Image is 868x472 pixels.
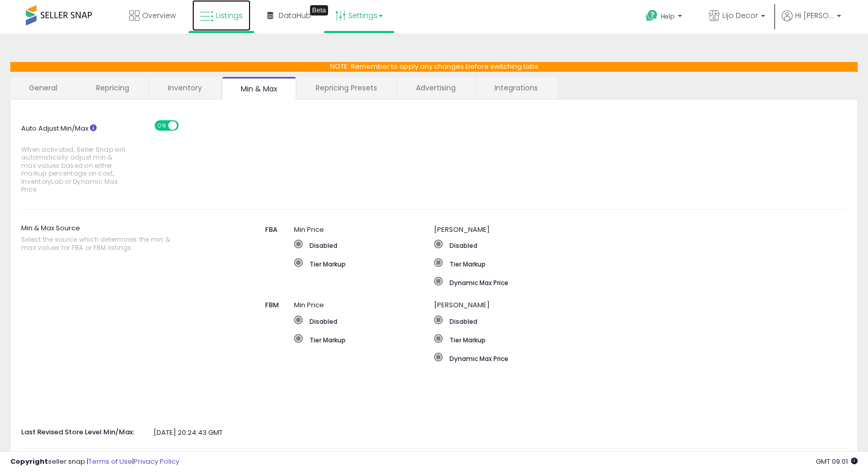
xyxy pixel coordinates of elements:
[434,240,784,250] label: Disabled
[21,146,127,194] span: When activated, Seller Snap will automatically adjust min & max values based on either markup per...
[13,424,153,437] label: Last Revised Store Level Min/Max:
[294,316,434,326] label: Disabled
[13,120,153,199] label: Auto Adjust Min/Max
[142,10,176,21] span: Overview
[265,300,279,310] span: FBM
[795,10,834,21] span: Hi [PERSON_NAME]
[21,220,216,257] label: Min & Max Source
[216,10,243,21] span: Listings
[294,225,324,234] span: Min Price
[661,12,675,21] span: Help
[294,240,434,250] label: Disabled
[297,77,396,99] a: Repricing Presets
[434,277,784,287] label: Dynamic Max Price
[10,77,76,99] a: General
[177,121,194,130] span: OFF
[88,457,132,466] a: Terms of Use
[397,77,474,99] a: Advertising
[265,225,277,234] span: FBA
[294,300,324,310] span: Min Price
[434,225,490,234] span: [PERSON_NAME]
[156,121,168,130] span: ON
[722,10,758,21] span: Lijo Decor
[21,235,180,251] span: Select the source which determines the min & max values for FBA or FBM listings.
[294,334,434,344] label: Tier Markup
[10,457,179,467] div: seller snap | |
[278,10,311,21] span: DataHub
[434,316,715,326] label: Disabled
[294,258,434,269] label: Tier Markup
[13,428,855,438] div: [DATE] 20:24:43 GMT
[645,9,658,22] i: Get Help
[222,77,296,100] a: Min & Max
[310,5,328,15] div: Tooltip anchor
[134,457,179,466] a: Privacy Policy
[476,77,556,99] a: Integrations
[10,62,858,72] p: NOTE: Remember to apply any changes before switching tabs
[434,334,715,344] label: Tier Markup
[149,77,221,99] a: Inventory
[78,77,148,99] a: Repricing
[816,457,858,466] span: 2025-09-7 09:01 GMT
[782,10,841,34] a: Hi [PERSON_NAME]
[434,300,490,310] span: [PERSON_NAME]
[10,457,48,466] strong: Copyright
[434,353,715,363] label: Dynamic Max Price
[434,258,784,269] label: Tier Markup
[638,2,692,34] a: Help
